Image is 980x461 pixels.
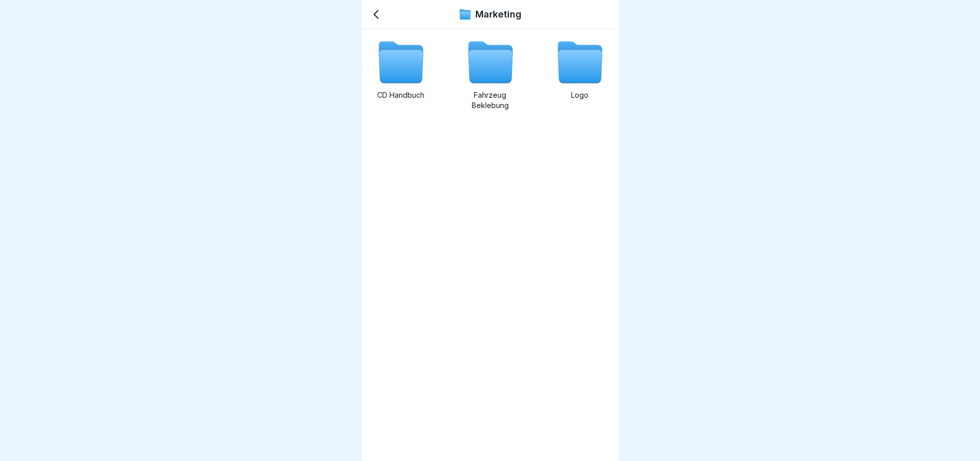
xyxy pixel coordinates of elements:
[370,90,432,100] p: CD Handbuch
[370,38,432,111] a: CD Handbuch
[459,90,521,111] p: Fahrzeug Beklebung
[459,38,521,111] a: Fahrzeug Beklebung
[475,9,522,20] p: Marketing
[549,38,611,111] a: Logo
[549,90,611,100] p: Logo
